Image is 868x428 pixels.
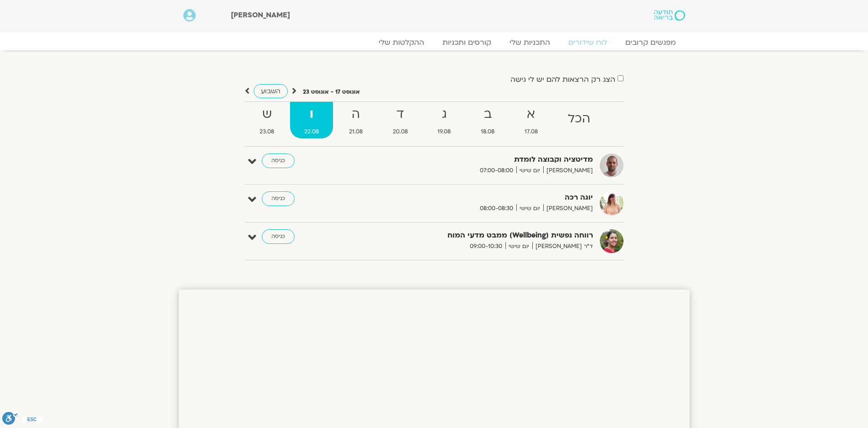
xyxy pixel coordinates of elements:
[516,166,543,175] span: יום שישי
[183,38,685,47] nav: Menu
[290,127,333,137] span: 22.08
[424,102,465,138] a: ג19.08
[262,229,295,244] a: כניסה
[516,204,543,213] span: יום שישי
[335,127,377,137] span: 21.08
[246,127,289,137] span: 23.08
[290,104,333,125] strong: ו
[262,191,295,206] a: כניסה
[477,204,516,213] span: 08:00-08:30
[467,102,509,138] a: ב18.08
[246,104,289,125] strong: ש
[424,104,465,125] strong: ג
[262,153,295,168] a: כניסה
[246,102,289,138] a: ש23.08
[505,242,532,251] span: יום שישי
[254,84,288,98] a: השבוע
[467,242,505,251] span: 09:00-10:30
[335,104,377,125] strong: ה
[369,153,593,166] strong: מדיטציה וקבוצה לומדת
[543,204,593,213] span: [PERSON_NAME]
[369,229,593,242] strong: רווחה נפשית (Wellbeing) ממבט מדעי המוח
[532,242,593,251] span: ד"ר [PERSON_NAME]
[379,102,422,138] a: ד20.08
[369,38,433,47] a: ההקלטות שלי
[467,127,509,137] span: 18.08
[477,166,516,175] span: 07:00-08:00
[261,87,281,95] span: השבוע
[379,127,422,137] span: 20.08
[467,104,509,125] strong: ב
[510,75,615,84] label: הצג רק הרצאות להם יש לי גישה
[231,10,290,20] span: [PERSON_NAME]
[510,104,552,125] strong: א
[616,38,685,47] a: מפגשים קרובים
[554,102,604,138] a: הכל
[500,38,559,47] a: התכניות שלי
[559,38,616,47] a: לוח שידורים
[510,102,552,138] a: א17.08
[543,166,593,175] span: [PERSON_NAME]
[303,87,360,97] p: אוגוסט 17 - אוגוסט 23
[369,191,593,204] strong: יוגה רכה
[335,102,377,138] a: ה21.08
[554,109,604,129] strong: הכל
[379,104,422,125] strong: ד
[433,38,500,47] a: קורסים ותכניות
[424,127,465,137] span: 19.08
[510,127,552,137] span: 17.08
[290,102,333,138] a: ו22.08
